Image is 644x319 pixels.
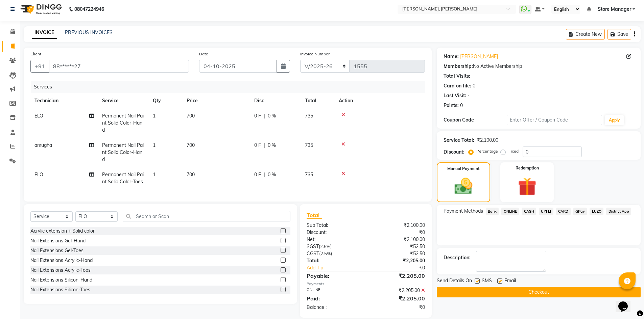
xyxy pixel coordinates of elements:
div: 0 [473,82,475,89]
span: 735 [305,113,313,119]
div: Card on file: [444,82,471,89]
th: Price [183,93,250,108]
span: Permanent Nail Paint Solid Color-Hand [102,113,144,133]
span: GPay [573,208,587,215]
th: Service [98,93,149,108]
span: 2.5% [320,244,330,249]
div: 0 [460,102,463,109]
label: Fixed [508,148,519,154]
span: 2.5% [320,251,331,256]
div: Total: [302,257,366,264]
a: PREVIOUS INVOICES [65,29,113,35]
div: Total Visits: [444,73,470,80]
button: Create New [566,29,605,39]
input: Enter Offer / Coupon Code [507,115,602,125]
span: 700 [187,171,195,178]
button: Save [607,29,631,39]
img: _cash.svg [449,176,478,196]
div: Acrylic extension + Solid color [30,228,95,235]
div: ₹0 [366,229,430,236]
span: SGST [307,243,319,249]
div: ONLINE [302,287,366,294]
span: ELO [34,171,43,178]
div: Payable: [302,272,366,280]
div: Nail Extensions Silicon-Hand [30,276,92,284]
label: Redemption [516,165,539,171]
div: Nail Extensions Acrylic-Hand [30,257,93,264]
div: Discount: [302,229,366,236]
div: ₹2,100.00 [366,236,430,243]
span: 700 [187,113,195,119]
span: Store Manager [598,6,631,13]
div: ₹2,205.00 [366,294,430,302]
th: Total [301,93,335,108]
label: Percentage [476,148,498,154]
th: Disc [250,93,301,108]
div: ₹0 [366,304,430,311]
label: Client [30,51,41,57]
span: 0 F [254,171,261,178]
div: Last Visit: [444,92,466,99]
span: Permanent Nail Paint Solid Color-Hand [102,142,144,162]
span: UPI M [539,208,553,215]
div: Payments [307,281,425,287]
span: | [264,142,265,149]
span: District App [606,208,631,215]
div: Name: [444,53,459,60]
label: Invoice Number [300,51,330,57]
span: 0 F [254,142,261,149]
div: ₹52.50 [366,250,430,257]
span: 0 % [268,171,276,178]
th: Technician [30,93,98,108]
span: CARD [556,208,571,215]
span: Payment Methods [444,208,483,215]
span: 0 F [254,112,261,119]
th: Action [335,93,425,108]
div: Description: [444,254,471,261]
span: Send Details On [437,277,472,286]
div: ₹2,100.00 [366,222,430,229]
span: 1 [153,171,156,178]
span: ONLINE [501,208,519,215]
a: Add Tip [302,264,376,271]
span: ELO [34,113,43,119]
button: +91 [30,60,49,73]
input: Search by Name/Mobile/Email/Code [49,60,189,73]
div: - [468,92,470,99]
input: Search or Scan [123,211,290,221]
a: INVOICE [32,27,57,39]
span: Total [307,212,322,219]
span: 700 [187,142,195,148]
a: [PERSON_NAME] [460,53,498,60]
div: Nail Extensions Silicon-Toes [30,286,90,293]
span: Email [504,277,516,286]
div: ₹2,205.00 [366,287,430,294]
span: Permanent Nail Paint Solid Color-Toes [102,171,144,185]
label: Date [199,51,208,57]
span: | [264,171,265,178]
div: Coupon Code [444,116,507,124]
div: ( ) [302,250,366,257]
span: LUZO [590,208,603,215]
div: Services [31,81,430,93]
span: 0 % [268,142,276,149]
span: 0 % [268,112,276,119]
span: 735 [305,171,313,178]
button: Apply [605,115,624,125]
div: No Active Membership [444,63,634,70]
div: ₹2,100.00 [477,137,498,144]
th: Qty [149,93,183,108]
button: Checkout [437,287,641,297]
div: Discount: [444,149,464,156]
div: Paid: [302,294,366,302]
span: amugha [34,142,52,148]
span: 735 [305,142,313,148]
div: Service Total: [444,137,474,144]
div: ₹2,205.00 [366,257,430,264]
span: CASH [522,208,536,215]
div: Points: [444,102,459,109]
span: 1 [153,113,156,119]
div: Nail Extensions Gel-Toes [30,247,84,254]
iframe: chat widget [616,292,637,312]
div: Sub Total: [302,222,366,229]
